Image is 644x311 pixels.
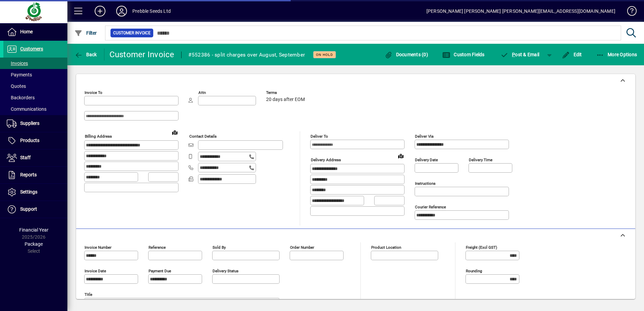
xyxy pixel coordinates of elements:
span: Backorders [7,95,35,100]
a: Payments [3,69,67,80]
span: Documents (0) [384,52,428,57]
mat-label: Invoice To [85,90,102,95]
a: Staff [3,149,67,166]
a: Backorders [3,92,67,103]
button: Profile [111,5,132,17]
span: Suppliers [20,120,39,126]
span: Back [74,52,97,57]
a: Quotes [3,80,67,92]
button: Edit [560,48,584,61]
a: View on map [169,127,180,138]
mat-label: Delivery time [469,158,492,162]
div: #552386 - split charges over August, September [188,49,305,60]
mat-label: Courier Reference [415,205,446,209]
span: Home [20,29,33,34]
mat-label: Rounding [466,269,482,273]
mat-label: Title [85,292,92,297]
button: Filter [73,27,99,39]
mat-label: Product location [371,245,401,250]
a: Support [3,201,67,218]
mat-label: Invoice number [85,245,111,250]
button: Documents (0) [383,48,430,61]
button: Custom Fields [441,48,486,61]
button: Add [89,5,111,17]
a: Invoices [3,58,67,69]
div: Customer Invoice [109,49,174,60]
mat-label: Delivery date [415,158,438,162]
a: Products [3,132,67,149]
span: Reports [20,172,37,177]
span: Invoices [7,61,28,66]
span: Quotes [7,83,26,89]
mat-label: Deliver via [415,134,433,139]
mat-label: Reference [149,245,166,250]
span: Communications [7,106,46,112]
span: More Options [596,52,637,57]
span: Custom Fields [442,52,485,57]
span: P [512,52,515,57]
span: Customers [20,46,43,51]
span: Settings [20,189,37,195]
span: Staff [20,155,31,160]
mat-label: Invoice date [85,269,106,273]
span: Terms [266,91,307,95]
mat-label: Deliver To [311,134,328,139]
span: Customer Invoice [113,30,151,36]
a: Communications [3,103,67,115]
a: Home [3,24,67,40]
button: Back [73,48,99,61]
a: Suppliers [3,115,67,132]
span: ost & Email [501,52,540,57]
div: Prebble Seeds Ltd [132,6,171,16]
span: 20 days after EOM [266,97,305,102]
span: Payments [7,72,32,77]
button: More Options [594,48,639,61]
span: On hold [316,53,333,57]
span: Filter [74,30,97,36]
mat-label: Payment due [149,269,171,273]
a: Reports [3,167,67,183]
a: Knowledge Base [622,1,636,23]
mat-label: Order number [290,245,314,250]
span: Products [20,138,39,143]
mat-label: Sold by [213,245,226,250]
span: Financial Year [19,227,49,233]
mat-label: Instructions [415,181,436,186]
span: Support [20,206,37,212]
app-page-header-button: Back [67,48,104,61]
mat-label: Delivery status [213,269,238,273]
mat-label: Freight (excl GST) [466,245,497,250]
mat-label: Attn [198,90,206,95]
a: View on map [395,150,406,161]
span: Package [25,241,43,247]
a: Settings [3,184,67,201]
div: [PERSON_NAME] [PERSON_NAME] [PERSON_NAME][EMAIL_ADDRESS][DOMAIN_NAME] [426,6,615,16]
button: Post & Email [497,48,543,61]
span: Edit [562,52,582,57]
